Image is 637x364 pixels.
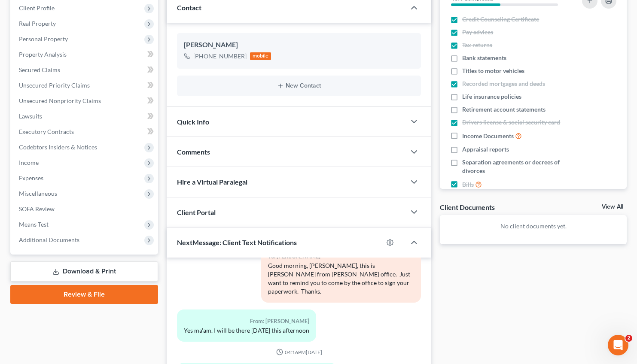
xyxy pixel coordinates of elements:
[447,222,620,231] p: No client documents yet.
[177,178,247,186] span: Hire a Virtual Paralegal
[19,112,42,120] span: Lawsuits
[177,118,209,126] span: Quick Info
[19,159,39,166] span: Income
[19,236,79,243] span: Additional Documents
[184,326,309,335] div: Yes ma'am. I will be there [DATE] this afternoon
[19,82,90,89] span: Unsecured Priority Claims
[19,190,57,197] span: Miscellaneous
[462,92,521,101] span: Life insurance policies
[440,203,495,212] div: Client Documents
[625,335,632,342] span: 2
[19,66,60,73] span: Secured Claims
[462,180,474,189] span: Bills
[177,349,421,356] div: 04:16PM[DATE]
[177,208,216,216] span: Client Portal
[19,51,67,58] span: Property Analysis
[19,221,49,228] span: Means Test
[184,40,415,50] div: [PERSON_NAME]
[462,118,560,127] span: Drivers license & social security card
[12,62,158,78] a: Secured Claims
[177,238,297,246] span: NextMessage: Client Text Notifications
[19,4,55,12] span: Client Profile
[193,52,247,61] div: [PHONE_NUMBER]
[177,3,201,12] span: Contact
[12,201,158,217] a: SOFA Review
[184,316,309,326] div: From: [PERSON_NAME]
[462,132,514,140] span: Income Documents
[184,82,415,89] button: New Contact
[462,41,492,49] span: Tax returns
[462,28,493,36] span: Pay advices
[19,20,56,27] span: Real Property
[12,47,158,62] a: Property Analysis
[462,105,546,114] span: Retirement account statements
[10,261,158,282] a: Download & Print
[12,78,158,93] a: Unsecured Priority Claims
[19,35,68,42] span: Personal Property
[19,174,43,182] span: Expenses
[19,205,55,212] span: SOFA Review
[250,52,271,60] div: mobile
[12,124,158,140] a: Executory Contracts
[19,128,74,135] span: Executory Contracts
[462,54,506,62] span: Bank statements
[462,158,573,175] span: Separation agreements or decrees of divorces
[10,285,158,304] a: Review & File
[19,143,97,151] span: Codebtors Insiders & Notices
[462,15,539,24] span: Credit Counseling Certificate
[462,145,509,154] span: Appraisal reports
[462,79,545,88] span: Recorded mortgages and deeds
[19,97,101,104] span: Unsecured Nonpriority Claims
[608,335,628,355] iframe: Intercom live chat
[177,148,210,156] span: Comments
[602,204,623,210] a: View All
[12,93,158,109] a: Unsecured Nonpriority Claims
[462,67,524,75] span: Titles to motor vehicles
[12,109,158,124] a: Lawsuits
[268,261,414,296] div: Good morning, [PERSON_NAME], this is [PERSON_NAME] from [PERSON_NAME] office. Just want to remind...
